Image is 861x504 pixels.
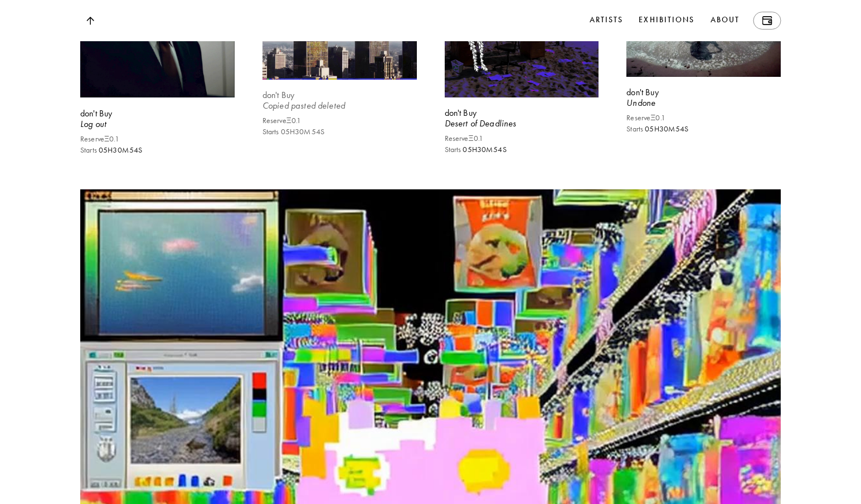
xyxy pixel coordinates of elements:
[654,123,659,135] span: H
[304,126,311,138] span: M
[312,126,320,138] span: 54
[636,12,697,30] a: Exhibitions
[587,12,626,30] a: Artists
[262,128,324,136] p: Starts
[626,114,665,123] p: Reserve Ξ 0.1
[295,126,304,138] span: 30
[445,118,599,130] div: Desert of Deadlines
[86,17,94,25] img: Top
[80,146,142,155] p: Starts
[675,123,684,135] span: 54
[463,144,471,156] span: 05
[290,126,295,138] span: H
[477,144,486,156] span: 30
[626,87,658,97] b: don't Buy
[445,134,484,143] p: Reserve Ξ 0.1
[472,144,477,156] span: H
[262,90,294,100] b: don't Buy
[138,144,142,156] span: S
[486,144,493,156] span: M
[668,123,675,135] span: M
[129,144,138,156] span: 54
[503,144,507,156] span: S
[626,97,781,109] div: Undone
[659,123,668,135] span: 30
[445,145,507,154] p: Starts
[762,16,772,25] img: Wallet icon
[708,12,742,30] a: About
[80,135,119,144] p: Reserve Ξ 0.1
[626,125,688,134] p: Starts
[493,144,502,156] span: 54
[99,144,108,156] span: 05
[80,118,235,130] div: Log out
[645,123,654,135] span: 05
[113,144,121,156] span: 30
[262,116,301,125] p: Reserve Ξ 0.1
[445,107,476,118] b: don't Buy
[281,126,290,138] span: 05
[80,108,112,119] b: don't Buy
[122,144,129,156] span: M
[684,123,688,135] span: S
[320,126,324,138] span: S
[262,100,417,112] div: Copied pasted deleted
[108,144,113,156] span: H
